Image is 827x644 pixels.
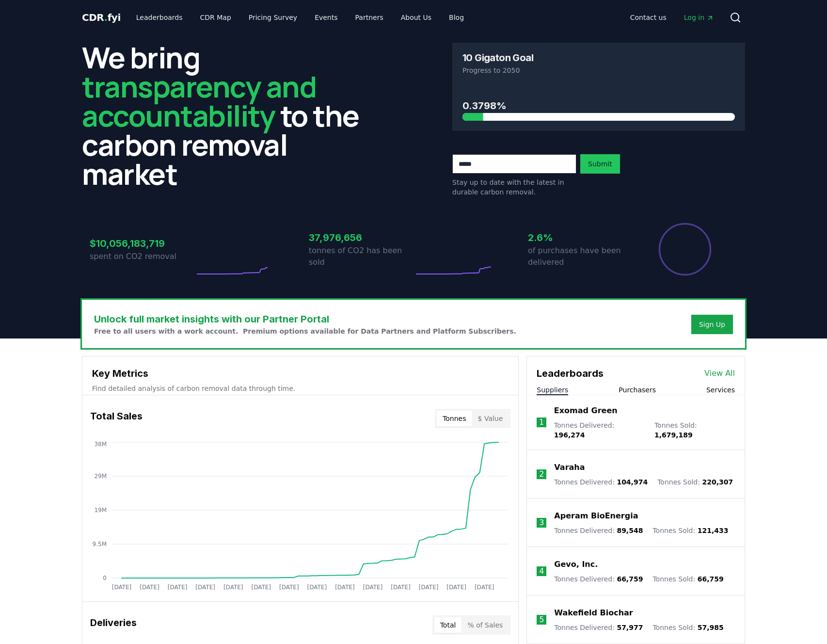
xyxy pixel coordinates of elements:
h3: Unlock full market insights with our Partner Portal [94,312,516,326]
p: Stay up to date with the latest in durable carbon removal. [452,177,576,197]
a: Pricing Survey [241,9,305,26]
tspan: [DATE] [279,584,299,591]
div: Percentage of sales delivered [658,222,712,276]
p: Tonnes Delivered : [554,526,643,535]
span: 57,985 [698,624,724,631]
a: Sign Up [699,320,725,329]
tspan: [DATE] [391,584,411,591]
a: CDR.fyi [82,11,121,24]
h3: Total Sales [90,409,143,428]
button: Services [706,385,735,395]
h3: 10 Gigaton Goal [462,53,533,63]
tspan: 29M [94,473,107,480]
tspan: [DATE] [112,584,132,591]
p: Tonnes Sold : [652,623,723,632]
tspan: [DATE] [195,584,215,591]
button: $ Value [472,411,509,426]
p: Tonnes Delivered : [554,623,643,632]
p: Tonnes Delivered : [554,420,645,440]
span: 66,759 [617,575,643,583]
a: Log in [676,9,722,26]
button: Purchasers [619,385,656,395]
button: Tonnes [437,411,472,426]
button: Total [434,617,462,633]
p: Tonnes Delivered : [554,574,643,584]
span: 121,433 [698,527,729,534]
h3: 37,976,656 [309,230,413,245]
h3: $10,056,183,719 [90,236,194,251]
span: 196,274 [554,431,585,439]
span: CDR fyi [82,12,121,23]
p: Tonnes Sold : [652,574,723,584]
span: 66,759 [698,575,724,583]
tspan: [DATE] [419,584,439,591]
h3: Deliveries [90,615,137,635]
p: 3 [539,517,544,529]
h2: We bring to the carbon removal market [82,43,375,188]
p: 4 [539,565,544,577]
span: Log in [684,13,714,22]
tspan: [DATE] [223,584,243,591]
tspan: [DATE] [140,584,159,591]
h3: 0.3798% [462,98,735,113]
h3: Key Metrics [92,366,509,381]
a: Blog [441,9,472,26]
a: About Us [393,9,439,26]
a: Partners [348,9,391,26]
a: CDR Map [192,9,239,26]
span: 104,974 [617,478,648,486]
button: Suppliers [537,385,568,395]
nav: Main [128,9,472,26]
tspan: 0 [103,575,107,581]
a: Leaderboards [128,9,191,26]
tspan: [DATE] [335,584,355,591]
tspan: [DATE] [446,584,466,591]
p: of purchases have been delivered [528,245,633,268]
tspan: 9.5M [93,541,107,547]
span: 1,679,189 [654,431,693,439]
p: tonnes of CO2 has been sold [309,245,413,268]
a: Events [307,9,345,26]
a: Wakefield Biochar [554,607,633,619]
button: Submit [580,154,620,174]
h3: 2.6% [528,230,633,245]
a: Gevo, Inc. [554,559,598,570]
button: % of Sales [461,617,509,633]
tspan: [DATE] [251,584,271,591]
p: 1 [539,417,544,428]
a: Aperam BioEnergia [554,510,638,522]
p: Tonnes Sold : [654,420,735,440]
p: Progress to 2050 [462,65,735,75]
span: 57,977 [617,624,643,631]
p: 5 [539,614,544,626]
span: transparency and accountability [82,66,316,135]
a: Varaha [554,462,585,473]
p: spent on CO2 removal [90,251,194,262]
button: Sign Up [691,315,733,334]
a: Contact us [622,9,674,26]
span: 89,548 [617,527,643,534]
tspan: [DATE] [307,584,327,591]
tspan: 19M [94,507,107,514]
tspan: [DATE] [363,584,383,591]
tspan: [DATE] [168,584,188,591]
p: Tonnes Sold : [657,477,733,487]
h3: Leaderboards [537,366,604,381]
p: 2 [539,468,544,480]
tspan: [DATE] [475,584,494,591]
p: Tonnes Sold : [652,526,728,535]
a: Exomad Green [554,405,618,417]
span: . [104,12,108,23]
p: Free to all users with a work account. Premium options available for Data Partners and Platform S... [94,326,516,336]
p: Tonnes Delivered : [554,477,648,487]
a: View All [704,368,735,379]
tspan: 38M [94,441,107,448]
span: 220,307 [702,478,733,486]
p: Find detailed analysis of carbon removal data through time. [92,384,509,393]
